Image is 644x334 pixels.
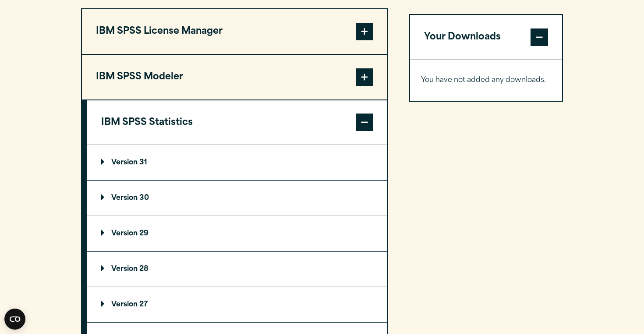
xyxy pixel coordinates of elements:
p: Version 31 [101,159,147,166]
summary: Version 31 [87,145,387,180]
button: Open CMP widget [4,309,25,330]
summary: Version 27 [87,287,387,322]
button: IBM SPSS License Manager [82,9,387,54]
p: Version 27 [101,301,148,308]
summary: Version 29 [87,216,387,251]
button: Your Downloads [410,15,562,60]
p: Version 28 [101,266,149,273]
p: You have not added any downloads. [421,74,551,87]
p: Version 29 [101,230,149,237]
summary: Version 28 [87,252,387,287]
p: Version 30 [101,195,149,202]
button: IBM SPSS Modeler [82,55,387,99]
summary: Version 30 [87,181,387,216]
button: IBM SPSS Statistics [87,100,387,145]
div: Your Downloads [410,60,562,101]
